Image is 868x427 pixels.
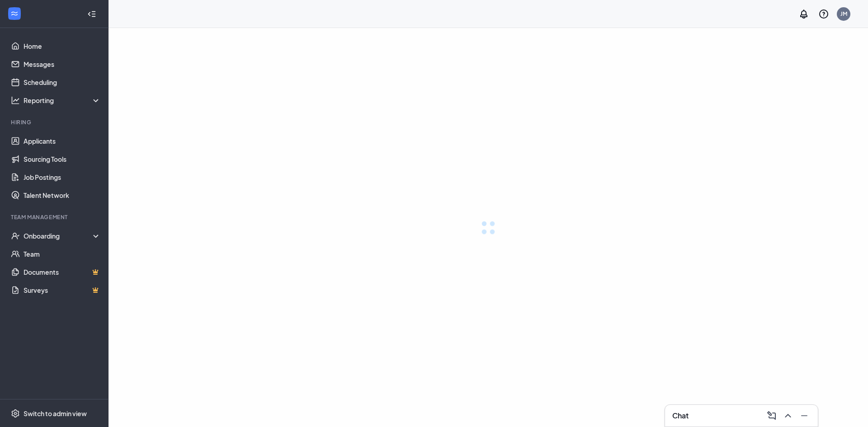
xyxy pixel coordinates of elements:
[24,231,101,240] div: Onboarding
[24,73,101,91] a: Scheduling
[11,231,20,240] svg: UserCheck
[766,410,777,421] svg: ComposeMessage
[24,37,101,55] a: Home
[818,9,829,19] svg: QuestionInfo
[799,410,810,421] svg: Minimize
[783,410,793,421] svg: ChevronUp
[24,150,101,168] a: Sourcing Tools
[24,96,101,105] div: Reporting
[11,96,20,105] svg: Analysis
[24,245,101,263] a: Team
[24,263,101,281] a: DocumentsCrown
[764,408,778,423] button: ComposeMessage
[672,411,689,421] h3: Chat
[11,213,99,221] div: Team Management
[796,408,811,423] button: Minimize
[798,9,809,19] svg: Notifications
[24,281,101,299] a: SurveysCrown
[24,132,101,150] a: Applicants
[10,9,19,18] svg: WorkstreamLogo
[24,168,101,186] a: Job Postings
[24,186,101,204] a: Talent Network
[840,10,847,18] div: JM
[24,55,101,73] a: Messages
[11,118,99,126] div: Hiring
[780,408,794,423] button: ChevronUp
[11,409,20,418] svg: Settings
[24,409,87,418] div: Switch to admin view
[87,9,96,19] svg: Collapse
